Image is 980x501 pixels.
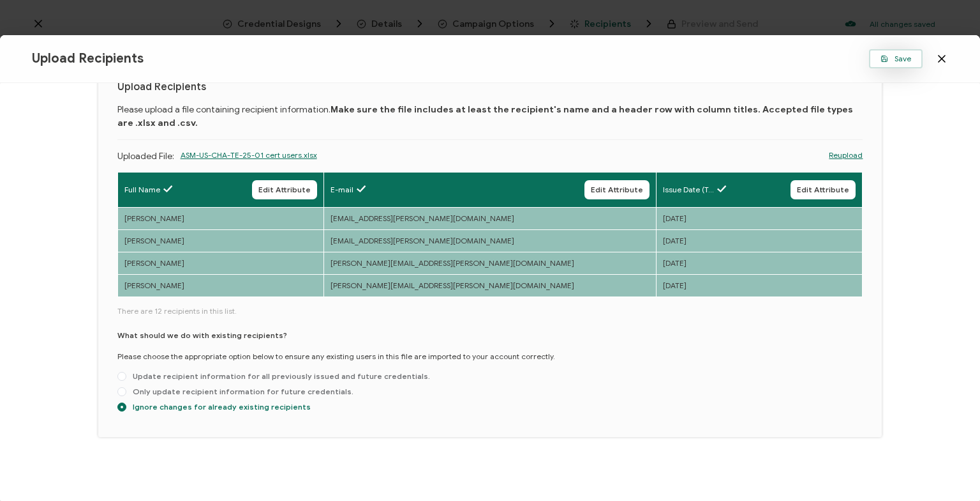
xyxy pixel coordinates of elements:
p: Uploaded File: [117,150,174,166]
td: [PERSON_NAME] [117,229,323,252]
td: [EMAIL_ADDRESS][PERSON_NAME][DOMAIN_NAME] [323,207,656,229]
td: [EMAIL_ADDRESS][PERSON_NAME][DOMAIN_NAME] [323,229,656,252]
p: What should we do with existing recipients? [117,330,287,341]
td: [DATE] [657,274,863,297]
span: Only update recipient information for future credentials. [126,387,353,396]
span: Upload Recipients [32,50,144,66]
td: [PERSON_NAME] [117,252,323,274]
b: Make sure the file includes at least the recipient's name and a header row with column titles. Ac... [117,104,853,128]
span: ASM-US-CHA-TE-25-01 cert users.xlsx [181,150,317,181]
td: [DATE] [657,229,863,252]
button: Save [869,49,923,68]
span: Issue Date (Text) [663,184,714,196]
span: Save [880,55,911,63]
td: [PERSON_NAME] [117,274,323,297]
span: Edit Attribute [258,186,311,194]
a: Reupload [829,150,863,161]
span: Edit Attribute [797,186,849,194]
span: Update recipient information for all previously issued and future credentials. [126,371,430,381]
span: E-mail [330,184,353,196]
span: Full Name [124,184,160,196]
td: [DATE] [657,252,863,274]
td: [PERSON_NAME][EMAIL_ADDRESS][PERSON_NAME][DOMAIN_NAME] [323,252,656,274]
td: [PERSON_NAME] [117,207,323,229]
button: Edit Attribute [791,180,856,199]
span: There are 12 recipients in this list. [117,305,863,317]
h1: Upload Recipients [117,81,863,93]
p: Please choose the appropriate option below to ensure any existing users in this file are imported... [117,351,555,362]
p: Please upload a file containing recipient information. [117,103,863,130]
button: Edit Attribute [584,180,650,199]
td: [PERSON_NAME][EMAIL_ADDRESS][PERSON_NAME][DOMAIN_NAME] [323,274,656,297]
span: Edit Attribute [591,186,643,194]
button: Edit Attribute [252,180,317,199]
td: [DATE] [657,207,863,229]
iframe: Chat Widget [916,440,980,501]
span: Ignore changes for already existing recipients [126,402,311,412]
